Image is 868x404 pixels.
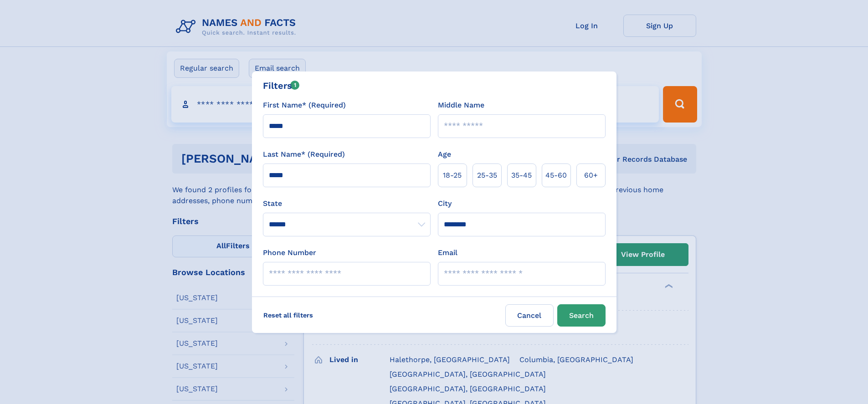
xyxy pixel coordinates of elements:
button: Search [557,304,606,327]
label: State [263,198,431,209]
label: Last Name* (Required) [263,149,345,160]
div: Filters [263,79,300,92]
label: Email [438,247,457,258]
span: 45‑60 [545,170,567,181]
label: Reset all filters [257,304,319,326]
label: Middle Name [438,100,484,111]
span: 25‑35 [477,170,497,181]
label: Age [438,149,451,160]
label: Phone Number [263,247,316,258]
label: First Name* (Required) [263,100,346,111]
label: City [438,198,452,209]
span: 18‑25 [443,170,462,181]
span: 35‑45 [511,170,532,181]
label: Cancel [505,304,554,327]
span: 60+ [584,170,598,181]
